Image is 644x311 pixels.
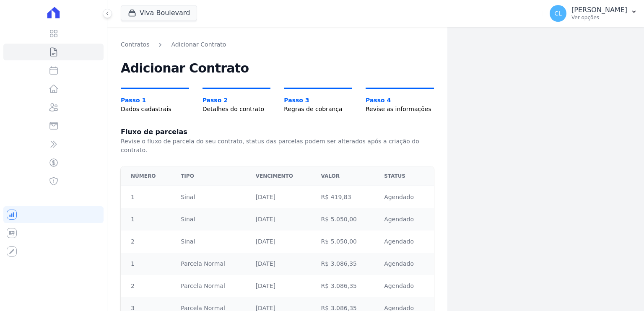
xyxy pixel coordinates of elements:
span: Regras de cobrança [284,105,352,114]
td: Parcela Normal [176,253,250,275]
td: R$ 5.050,00 [316,208,379,231]
span: Passo 2 [203,96,271,105]
span: Passo 1 [121,96,189,105]
td: 1 [121,186,176,209]
span: Revise as informações [366,105,434,114]
td: Sinal [176,186,250,209]
td: 2 [121,275,176,297]
td: R$ 419,83 [316,186,379,209]
td: [DATE] [251,231,316,253]
span: Dados cadastrais [121,105,189,114]
td: [DATE] [251,253,316,275]
td: [DATE] [251,208,316,231]
p: [PERSON_NAME] [571,6,627,14]
h2: Adicionar Contrato [121,62,434,74]
td: Agendado [379,253,434,275]
td: 2 [121,231,176,253]
a: Adicionar Contrato [171,40,226,49]
button: CL [PERSON_NAME] Ver opções [543,2,644,25]
td: Agendado [379,208,434,231]
th: Tipo [176,166,250,186]
td: 1 [121,253,176,275]
td: 1 [121,208,176,231]
h1: Fluxo de parcelas [121,127,434,137]
span: Detalhes do contrato [203,105,271,114]
span: Passo 4 [366,96,434,105]
th: Status [379,166,434,186]
th: Valor [316,166,379,186]
td: R$ 3.086,35 [316,275,379,297]
td: Sinal [176,208,250,231]
td: R$ 5.050,00 [316,231,379,253]
a: Contratos [121,40,149,49]
th: Vencimento [251,166,316,186]
td: Agendado [379,275,434,297]
td: [DATE] [251,186,316,209]
span: Passo 3 [284,96,352,105]
nav: Progress [121,88,434,114]
td: Parcela Normal [176,275,250,297]
td: Sinal [176,231,250,253]
td: Agendado [379,186,434,209]
td: [DATE] [251,275,316,297]
nav: Breadcrumb [121,40,434,49]
p: Ver opções [571,14,627,21]
th: Número [121,166,176,186]
td: Agendado [379,231,434,253]
td: R$ 3.086,35 [316,253,379,275]
span: CL [554,10,562,16]
button: Viva Boulevard [121,5,197,21]
p: Revise o fluxo de parcela do seu contrato, status das parcelas podem ser alterados após a criação... [121,137,434,155]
